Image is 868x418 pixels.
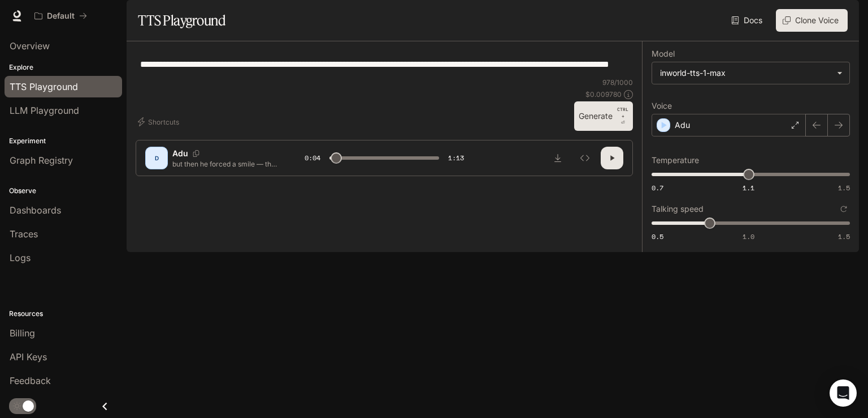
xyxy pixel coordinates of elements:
[660,67,831,79] div: inworld-tts-1-max
[830,379,857,407] div: Open Intercom Messenger
[136,113,184,131] button: Shortcuts
[617,106,628,120] p: CTRL +
[47,11,75,21] p: Default
[743,183,754,193] span: 1.1
[574,101,633,131] button: GenerateCTRL +⏎
[743,232,754,241] span: 1.0
[652,102,672,110] p: Voice
[838,232,850,241] span: 1.5
[29,5,92,27] button: All workspaces
[574,147,596,169] button: Inspect
[172,159,277,169] p: but then he forced a smile — the kind of smile that tried to hide desperation under arrogance. He...
[652,62,849,84] div: inworld-tts-1-max
[448,152,464,164] span: 1:13
[617,106,628,126] p: ⏎
[729,9,767,32] a: Docs
[147,149,166,167] div: D
[837,203,850,215] button: Reset to default
[546,147,569,169] button: Download audio
[602,78,633,87] p: 978 / 1000
[652,205,704,213] p: Talking speed
[652,183,663,193] span: 0.7
[585,89,622,99] p: $ 0.009780
[838,183,850,193] span: 1.5
[652,156,699,164] p: Temperature
[652,232,663,241] span: 0.5
[776,9,848,32] button: Clone Voice
[652,50,675,58] p: Model
[188,150,204,157] button: Copy Voice ID
[172,148,188,159] p: Adu
[138,9,225,32] h1: TTS Playground
[305,152,320,164] span: 0:04
[675,120,690,131] p: Adu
